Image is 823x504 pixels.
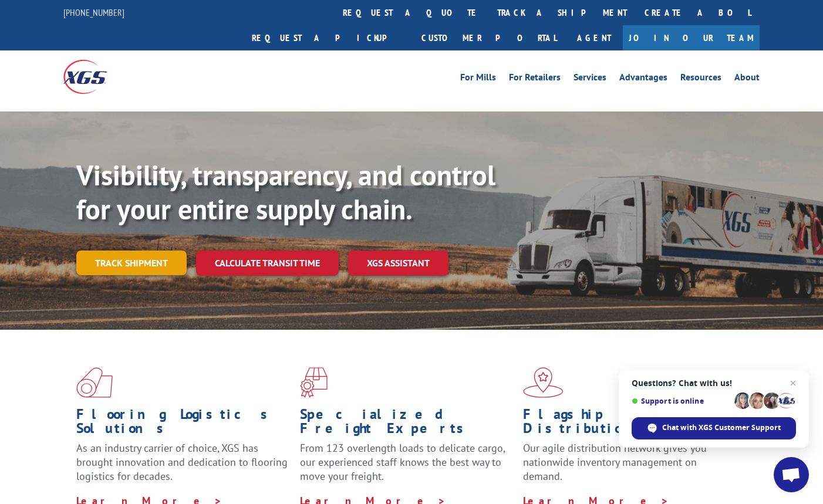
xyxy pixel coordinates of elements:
[565,25,623,50] a: Agent
[632,378,796,388] span: Questions? Chat with us!
[76,251,187,275] a: Track shipment
[619,73,667,86] a: Advantages
[300,367,328,398] img: xgs-icon-focused-on-flooring-red
[76,407,291,441] h1: Flooring Logistics Solutions
[523,407,738,441] h1: Flagship Distribution Model
[734,73,760,86] a: About
[523,441,707,483] span: Our agile distribution network gives you nationwide inventory management on demand.
[243,25,413,50] a: Request a pickup
[413,25,565,50] a: Customer Portal
[348,251,448,276] a: XGS ASSISTANT
[632,397,730,405] span: Support is online
[300,441,515,493] p: From 123 overlength loads to delicate cargo, our experienced staff knows the best way to move you...
[460,73,496,86] a: For Mills
[63,6,124,18] a: [PHONE_NUMBER]
[574,73,606,86] a: Services
[786,376,800,390] span: Close chat
[76,441,288,483] span: As an industry carrier of choice, XGS has brought innovation and dedication to flooring logistics...
[523,367,564,398] img: xgs-icon-flagship-distribution-model-red
[76,157,495,227] b: Visibility, transparency, and control for your entire supply chain.
[662,422,781,433] span: Chat with XGS Customer Support
[509,73,561,86] a: For Retailers
[774,457,809,492] div: Open chat
[623,25,760,50] a: Join Our Team
[76,367,113,398] img: xgs-icon-total-supply-chain-intelligence-red
[632,417,796,439] div: Chat with XGS Customer Support
[196,251,339,276] a: Calculate transit time
[680,73,721,86] a: Resources
[300,407,515,441] h1: Specialized Freight Experts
